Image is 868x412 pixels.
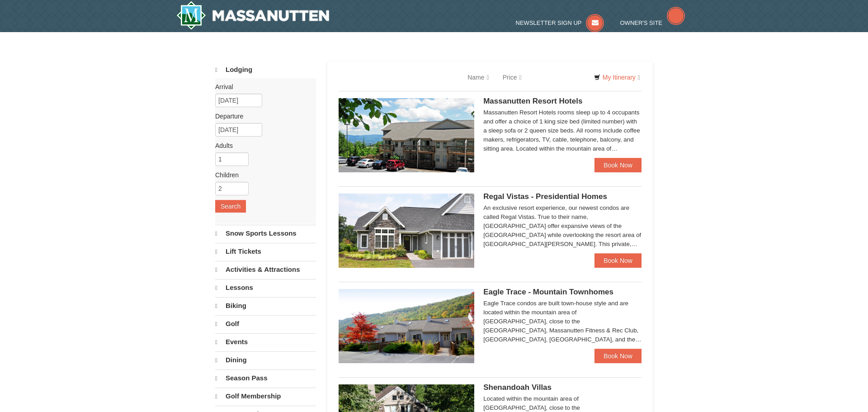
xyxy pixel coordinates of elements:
a: Activities & Attractions [215,261,316,278]
span: Regal Vistas - Presidential Homes [483,192,607,201]
a: Golf [215,315,316,332]
a: Biking [215,297,316,314]
a: Lift Tickets [215,243,316,260]
label: Children [215,170,309,180]
a: Golf Membership [215,388,316,405]
a: Massanutten Resort [176,1,329,30]
span: Owner's Site [620,19,663,26]
img: Massanutten Resort Logo [176,1,329,30]
span: Shenandoah Villas [483,383,552,392]
span: Newsletter Sign Up [516,19,582,26]
a: Events [215,333,316,350]
label: Adults [215,141,309,150]
div: An exclusive resort experience, our newest condos are called Regal Vistas. True to their name, [G... [483,204,642,249]
a: Lodging [215,62,316,78]
img: 19219026-1-e3b4ac8e.jpg [339,98,474,172]
label: Departure [215,112,309,121]
a: Book Now [594,158,642,172]
a: Newsletter Sign Up [516,19,604,26]
a: Book Now [594,349,642,363]
a: Dining [215,351,316,369]
a: My Itinerary [588,71,646,84]
a: Owner's Site [620,19,685,26]
a: Price [496,68,528,86]
div: Eagle Trace condos are built town-house style and are located within the mountain area of [GEOGRA... [483,299,642,344]
img: 19218983-1-9b289e55.jpg [339,289,474,363]
span: Massanutten Resort Hotels [483,97,582,105]
label: Arrival [215,82,309,91]
img: 19218991-1-902409a9.jpg [339,194,474,268]
button: Search [215,200,246,213]
span: Eagle Trace - Mountain Townhomes [483,288,613,296]
a: Name [461,68,495,86]
a: Snow Sports Lessons [215,225,316,242]
a: Book Now [594,253,642,268]
a: Lessons [215,279,316,296]
div: Massanutten Resort Hotels rooms sleep up to 4 occupants and offer a choice of 1 king size bed (li... [483,108,642,153]
a: Season Pass [215,369,316,387]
